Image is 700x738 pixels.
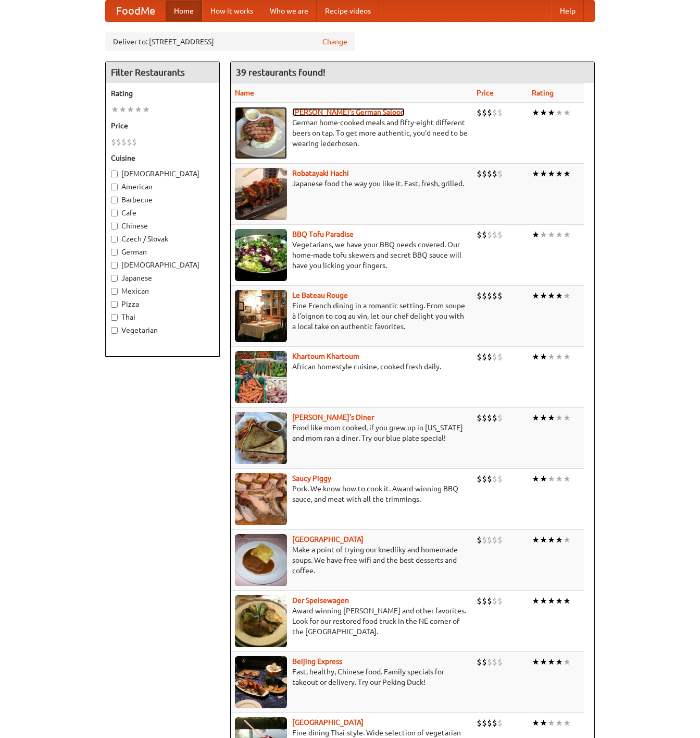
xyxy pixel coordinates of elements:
li: ★ [555,595,563,607]
img: beijing.jpg [235,656,287,708]
li: $ [492,656,497,668]
li: $ [492,595,497,607]
li: $ [477,290,482,301]
li: $ [492,351,497,362]
li: $ [482,656,487,668]
li: ★ [563,656,571,668]
li: $ [487,290,492,301]
b: [PERSON_NAME]'s German Saloon [292,108,405,116]
li: ★ [532,107,540,118]
a: Change [322,37,347,47]
li: ★ [563,534,571,546]
li: ★ [555,168,563,179]
p: Award-winning [PERSON_NAME] and other favorites. Look for our restored food truck in the NE corne... [235,606,468,637]
img: robatayaki.jpg [235,168,287,220]
li: ★ [563,595,571,607]
li: ★ [532,717,540,729]
li: $ [482,534,487,546]
li: $ [477,473,482,485]
b: [GEOGRAPHIC_DATA] [292,535,364,543]
input: Mexican [111,288,118,295]
img: saucy.jpg [235,473,287,525]
a: Der Speisewagen [292,596,349,604]
li: $ [492,534,497,546]
li: ★ [540,168,547,179]
p: Make a point of trying our knedlíky and homemade soups. We have free wifi and the best desserts a... [235,545,468,576]
a: Le Bateau Rouge [292,291,348,299]
li: ★ [555,107,563,118]
li: ★ [540,534,547,546]
li: ★ [540,107,547,118]
li: ★ [540,412,547,424]
a: Price [477,89,494,97]
li: $ [487,168,492,179]
li: $ [487,229,492,240]
p: African homestyle cuisine, cooked fresh daily. [235,361,468,372]
a: Robatayaki Hachi [292,169,349,177]
p: Food like mom cooked, if you grew up in [US_STATE] and mom ran a diner. Try our blue plate special! [235,422,468,443]
a: FoodMe [106,1,166,21]
p: German home-cooked meals and fifty-eight different beers on tap. To get more authentic, you'd nee... [235,117,468,149]
label: [DEMOGRAPHIC_DATA] [111,260,214,270]
h4: Filter Restaurants [106,62,219,83]
li: $ [132,136,137,148]
img: esthers.jpg [235,107,287,159]
a: Who we are [261,1,317,21]
li: ★ [555,717,563,729]
li: ★ [532,290,540,301]
li: $ [482,351,487,362]
li: ★ [547,534,555,546]
li: ★ [563,473,571,485]
li: $ [477,351,482,362]
li: $ [477,656,482,668]
label: Japanese [111,273,214,283]
input: Thai [111,314,118,321]
li: ★ [540,229,547,240]
a: Beijing Express [292,657,342,666]
li: ★ [555,473,563,485]
li: ★ [563,229,571,240]
li: ★ [142,104,150,115]
li: ★ [532,412,540,424]
li: $ [477,107,482,118]
label: Pizza [111,299,214,309]
li: $ [482,473,487,485]
li: $ [497,229,503,240]
li: $ [487,351,492,362]
li: $ [492,168,497,179]
li: ★ [540,473,547,485]
li: ★ [547,229,555,240]
li: $ [477,168,482,179]
li: $ [127,136,132,148]
li: ★ [532,534,540,546]
li: ★ [547,656,555,668]
li: $ [477,229,482,240]
li: $ [482,229,487,240]
h5: Price [111,120,214,131]
li: ★ [563,412,571,424]
li: ★ [532,351,540,362]
input: [DEMOGRAPHIC_DATA] [111,262,118,269]
li: ★ [540,290,547,301]
li: $ [121,136,127,148]
li: ★ [547,412,555,424]
li: ★ [547,290,555,301]
a: BBQ Tofu Paradise [292,230,354,238]
input: Barbecue [111,197,118,203]
li: $ [497,412,503,424]
li: ★ [563,351,571,362]
li: ★ [547,595,555,607]
label: Thai [111,312,214,322]
li: ★ [540,595,547,607]
li: $ [482,595,487,607]
li: $ [487,534,492,546]
li: $ [111,136,116,148]
li: ★ [547,717,555,729]
a: Home [166,1,202,21]
li: ★ [540,717,547,729]
li: $ [497,656,503,668]
li: $ [497,290,503,301]
li: ★ [563,107,571,118]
